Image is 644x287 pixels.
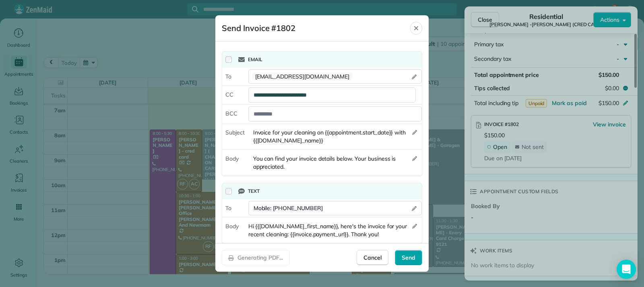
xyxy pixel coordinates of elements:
button: Cancel [357,250,388,265]
button: [EMAIL_ADDRESS][DOMAIN_NAME] [248,69,422,84]
button: You can find your invoice details below. Your business is appreciated. [248,151,422,174]
button: Send [395,250,422,265]
span: Invoice for your cleaning on {{appointment.start_date}} with {{[DOMAIN_NAME]_name}} [248,128,412,145]
span: You can find your invoice details below. Your business is appreciated. [253,155,396,170]
button: Invoice for your cleaning on {{appointment.start_date}} with {{[DOMAIN_NAME]_name}} [248,128,417,145]
span: Generating PDF... [237,254,283,262]
span: BCC [225,109,248,118]
button: Generating PDF... [222,250,290,265]
button: Mobile:[PHONE_NUMBER] [248,201,422,215]
span: Send Invoice #1802 [222,23,295,33]
span: Hi {{[DOMAIN_NAME]_first_name}}, here's the invoice for your recent cleaning: {{invoice.payment_u... [248,222,412,238]
span: To [225,72,248,81]
span: Body [225,222,248,230]
span: Send [402,254,415,262]
span: Cancel [363,254,382,262]
span: To [225,204,248,212]
span: Body [225,155,248,163]
button: Hi {{[DOMAIN_NAME]_first_name}}, here's the invoice for your recent cleaning: {{invoice.payment_u... [248,222,417,238]
span: [EMAIL_ADDRESS][DOMAIN_NAME] [254,72,351,81]
span: Subject [225,128,248,136]
span: Text [248,188,260,194]
span: Email [248,56,262,63]
span: CC [225,91,248,99]
span: Mobile : [254,204,272,212]
span: [PHONE_NUMBER] [273,204,322,212]
button: Close [410,22,422,35]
